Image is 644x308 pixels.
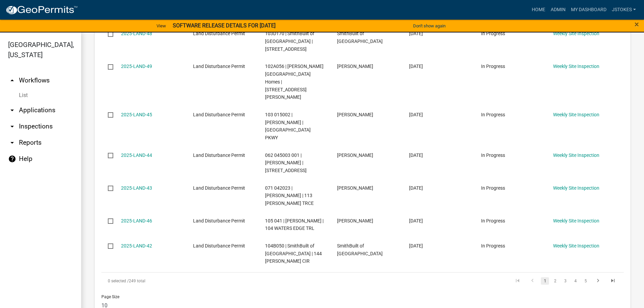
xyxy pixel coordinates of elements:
[571,277,579,285] a: 4
[409,112,423,117] span: 07/10/2025
[409,218,423,223] span: 06/30/2025
[121,64,152,69] a: 2025-LAND-49
[635,20,639,28] button: Close
[553,31,599,36] a: Weekly Site Inspection
[553,185,599,191] a: Weekly Site Inspection
[409,64,423,69] span: 07/23/2025
[193,185,245,191] span: Land Disturbance Permit
[193,112,245,117] span: Land Disturbance Permit
[265,218,324,231] span: 105 041 | Lauren Phelps | 104 WATERS EDGE TRL
[193,64,245,69] span: Land Disturbance Permit
[481,64,505,69] span: In Progress
[193,243,245,248] span: Land Disturbance Permit
[265,112,311,140] span: 103 015002 | Tyler Budd | LAKE OCONEE PKWY
[265,152,307,173] span: 062 045003 001 | Russell Hiter | 105 S INDUSTRIAL DR
[561,277,569,285] a: 3
[8,106,16,114] i: arrow_drop_down
[550,275,560,287] li: page 2
[580,275,591,287] li: page 5
[265,185,314,206] span: 071 042023 | Kevin L. Smith | 113 TANNER TRCE
[265,64,324,100] span: 102A056 | Terrie Moon - Brown Haven Homes | 115 ELLMAN DR
[409,31,423,36] span: 07/23/2025
[592,277,604,285] a: go to next page
[121,112,152,117] a: 2025-LAND-45
[551,277,559,285] a: 2
[121,152,152,158] a: 2025-LAND-44
[481,112,505,117] span: In Progress
[193,218,245,223] span: Land Disturbance Permit
[337,152,373,158] span: Russell Hiter
[553,152,599,158] a: Weekly Site Inspection
[337,64,373,69] span: Terrie Moon
[8,76,16,85] i: arrow_drop_up
[511,277,524,285] a: go to first page
[410,20,448,31] button: Don't show again
[560,275,570,287] li: page 3
[606,277,619,285] a: go to last page
[553,218,599,223] a: Weekly Site Inspection
[570,275,580,287] li: page 4
[540,275,550,287] li: page 1
[121,218,152,223] a: 2025-LAND-46
[337,243,383,256] span: SmithBuilt of Lake Oconee
[609,3,639,16] a: jstokes
[108,279,129,283] span: 0 selected /
[481,185,505,191] span: In Progress
[553,112,599,117] a: Weekly Site Inspection
[481,152,505,158] span: In Progress
[581,277,590,285] a: 5
[337,218,373,223] span: Lauren Phelps
[121,243,152,248] a: 2025-LAND-42
[553,243,599,248] a: Weekly Site Inspection
[265,31,314,52] span: 103D170 | SmithBuilt of Lake Oconee | 264 LOCH WAY
[548,3,568,16] a: Admin
[481,243,505,248] span: In Progress
[8,122,16,131] i: arrow_drop_down
[568,3,609,16] a: My Dashboard
[265,243,322,264] span: 104B050 | SmithBuilt of Lake Oconee | 144 COLLIS CIR
[8,155,16,163] i: help
[635,20,639,29] span: ×
[409,243,423,248] span: 06/27/2025
[121,31,152,36] a: 2025-LAND-48
[481,31,505,36] span: In Progress
[121,185,152,191] a: 2025-LAND-43
[154,20,169,31] a: View
[526,277,539,285] a: go to previous page
[541,277,549,285] a: 1
[8,139,16,147] i: arrow_drop_down
[193,152,245,158] span: Land Disturbance Permit
[409,152,423,158] span: 07/08/2025
[173,22,276,29] strong: SOFTWARE RELEASE DETAILS FOR [DATE]
[529,3,548,16] a: Home
[481,218,505,223] span: In Progress
[101,273,308,289] div: 249 total
[193,31,245,36] span: Land Disturbance Permit
[337,185,373,191] span: Kevin L. Smith
[409,185,423,191] span: 07/07/2025
[337,112,373,117] span: Greg Tolan
[553,64,599,69] a: Weekly Site Inspection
